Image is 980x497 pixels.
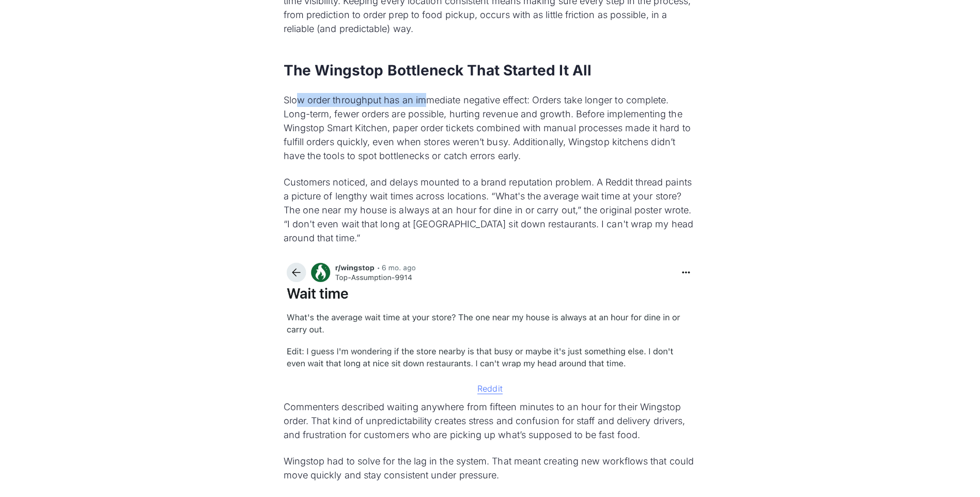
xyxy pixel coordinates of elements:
[284,175,697,245] p: Customers noticed, and delays mounted to a brand reputation problem. A Reddit thread paints a pic...
[284,93,697,163] p: Slow order throughput has an immediate negative effect: Orders take longer to complete. Long-term...
[477,383,502,394] a: Reddit
[284,61,592,79] strong: The Wingstop Bottleneck That Started It All
[284,454,697,482] p: Wingstop had to solve for the lag in the system. That meant creating new workflows that could mov...
[284,400,697,442] p: Commenters described waiting anywhere from fifteen minutes to an hour for their Wingstop order. T...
